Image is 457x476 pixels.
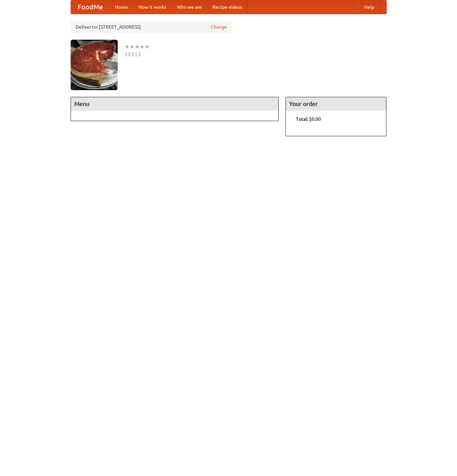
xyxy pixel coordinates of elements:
a: Change [211,24,227,30]
li: $ [124,50,128,58]
li: $ [128,50,131,58]
li: $ [131,50,135,58]
li: ★ [140,43,145,50]
li: $ [135,50,138,58]
div: Deliver to: [STREET_ADDRESS] [71,21,232,33]
h4: Menu [71,97,279,111]
a: Who we are [172,0,207,14]
b: Total: $0.00 [296,116,321,122]
a: How it works [133,0,172,14]
a: Home [110,0,133,14]
a: Help [359,0,380,14]
li: $ [138,50,141,58]
h4: Your order [286,97,386,111]
li: ★ [124,43,129,50]
a: FoodMe [71,0,110,14]
a: Recipe videos [207,0,247,14]
img: angular.jpg [71,40,118,90]
li: ★ [145,43,150,50]
li: ★ [135,43,140,50]
li: ★ [129,43,135,50]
